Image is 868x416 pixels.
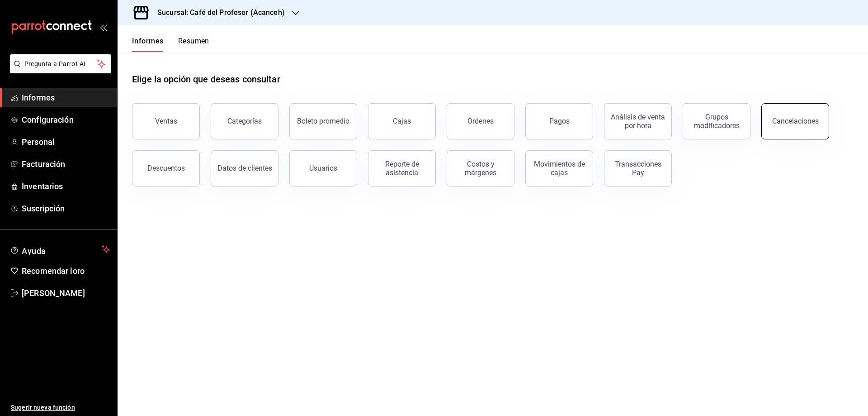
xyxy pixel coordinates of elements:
[132,103,200,139] button: Ventas
[22,137,55,147] font: Personal
[447,103,514,139] button: Órdenes
[615,160,661,177] font: Transacciones Pay
[683,103,750,139] button: Grupos modificadores
[22,288,85,298] font: [PERSON_NAME]
[368,150,436,186] button: Reporte de asistencia
[309,164,337,172] font: Usuarios
[549,117,570,125] font: Pagos
[297,117,349,125] font: Boleto promedio
[22,182,63,191] font: Inventarios
[604,103,672,139] button: Análisis de venta por hora
[467,117,494,125] font: Órdenes
[155,117,177,125] font: Ventas
[393,117,411,125] font: Cajas
[147,164,185,172] font: Descuentos
[761,103,829,139] button: Cancelaciones
[10,54,111,73] button: Pregunta a Parrot AI
[447,150,514,186] button: Costos y márgenes
[22,204,65,213] font: Suscripción
[368,103,436,139] a: Cajas
[211,150,278,186] button: Datos de clientes
[24,60,86,67] font: Pregunta a Parrot AI
[385,160,419,177] font: Reporte de asistencia
[11,404,75,411] font: Sugerir nueva función
[22,266,85,276] font: Recomendar loro
[534,160,585,177] font: Movimientos de cajas
[611,113,665,130] font: Análisis de venta por hora
[22,246,46,256] font: Ayuda
[772,117,819,125] font: Cancelaciones
[289,103,357,139] button: Boleto promedio
[99,24,107,31] button: abrir_cajón_menú
[211,103,278,139] button: Categorías
[289,150,357,186] button: Usuarios
[465,160,496,177] font: Costos y márgenes
[132,36,209,52] div: pestañas de navegación
[178,37,209,45] font: Resumen
[132,37,164,45] font: Informes
[132,74,280,85] font: Elige la opción que deseas consultar
[604,150,672,186] button: Transacciones Pay
[22,115,74,124] font: Configuración
[22,93,55,102] font: Informes
[157,8,285,17] font: Sucursal: Café del Profesor (Acanceh)
[217,164,272,172] font: Datos de clientes
[227,117,262,125] font: Categorías
[132,150,200,186] button: Descuentos
[6,66,111,75] a: Pregunta a Parrot AI
[22,159,65,169] font: Facturación
[525,150,593,186] button: Movimientos de cajas
[525,103,593,139] button: Pagos
[694,113,740,130] font: Grupos modificadores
